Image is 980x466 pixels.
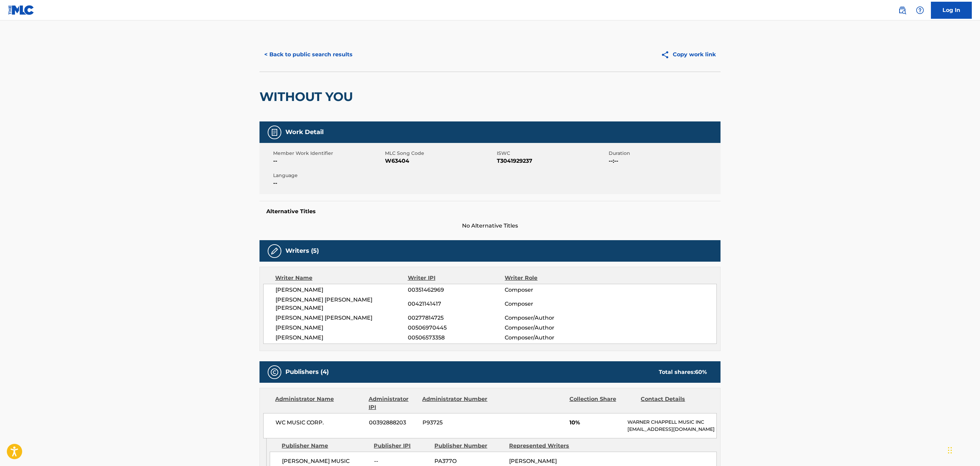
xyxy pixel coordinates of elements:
[408,314,505,322] span: 00277814725
[946,433,980,466] iframe: Chat Widget
[895,3,909,17] a: Public Search
[8,5,34,15] img: MLC Logo
[385,157,495,165] span: W63404
[285,247,319,255] h5: Writers (5)
[276,314,408,322] span: [PERSON_NAME] [PERSON_NAME]
[505,314,593,322] span: Composer/Author
[270,368,279,376] img: Publishers
[695,369,707,375] span: 60 %
[408,286,505,294] span: 00351462969
[276,419,364,427] span: WC MUSIC CORP.
[931,2,972,19] a: Log In
[497,157,607,165] span: T3041929237
[505,334,593,342] span: Composer/Author
[385,150,495,157] span: MLC Song Code
[285,368,329,376] h5: Publishers (4)
[609,150,719,157] span: Duration
[569,419,622,427] span: 10%
[259,222,721,230] span: No Alternative Titles
[369,395,417,411] div: Administrator IPI
[276,296,408,312] span: [PERSON_NAME] [PERSON_NAME] [PERSON_NAME]
[276,334,408,342] span: [PERSON_NAME]
[505,274,593,282] div: Writer Role
[270,128,279,136] img: Work Detail
[509,442,579,450] div: Represented Writers
[505,300,593,308] span: Composer
[609,157,719,165] span: --:--
[273,157,383,165] span: --
[422,419,489,427] span: P93725
[369,419,417,427] span: 00392888203
[282,457,369,465] span: [PERSON_NAME] MUSIC
[656,46,721,63] button: Copy work link
[374,457,429,465] span: --
[276,324,408,332] span: [PERSON_NAME]
[659,368,707,376] div: Total shares:
[266,208,714,215] h5: Alternative Titles
[627,426,716,433] p: [EMAIL_ADDRESS][DOMAIN_NAME]
[898,6,906,14] img: search
[273,150,383,157] span: Member Work Identifier
[661,50,673,59] img: Copy work link
[505,286,593,294] span: Composer
[434,442,504,450] div: Publisher Number
[259,89,356,104] h2: WITHOUT YOU
[270,247,279,255] img: Writers
[948,440,952,461] div: Drag
[275,395,363,411] div: Administrator Name
[641,395,707,411] div: Contact Details
[916,6,924,14] img: help
[273,172,383,179] span: Language
[408,274,505,282] div: Writer IPI
[285,128,324,136] h5: Work Detail
[422,395,488,411] div: Administrator Number
[434,457,504,465] span: PA377O
[259,46,357,63] button: < Back to public search results
[627,419,716,426] p: WARNER CHAPPELL MUSIC INC
[505,324,593,332] span: Composer/Author
[913,3,927,17] div: Help
[282,442,369,450] div: Publisher Name
[275,274,408,282] div: Writer Name
[408,324,505,332] span: 00506970445
[273,179,383,187] span: --
[408,334,505,342] span: 00506573358
[276,286,408,294] span: [PERSON_NAME]
[497,150,607,157] span: ISWC
[569,395,636,411] div: Collection Share
[408,300,505,308] span: 00421141417
[374,442,429,450] div: Publisher IPI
